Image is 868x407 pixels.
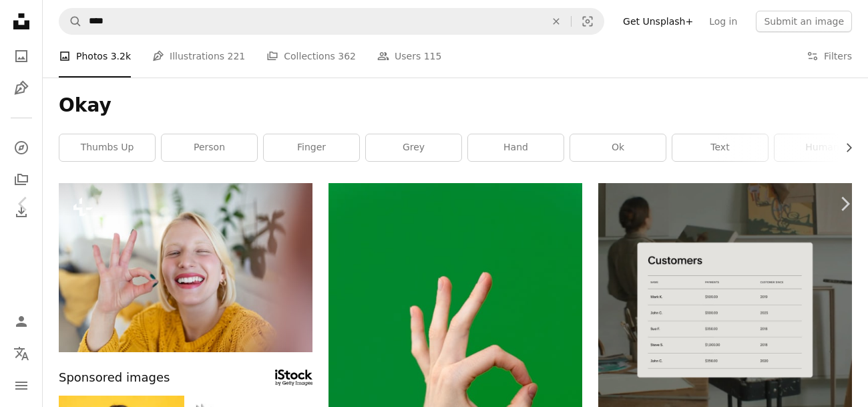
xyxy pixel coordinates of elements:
[8,75,35,102] a: Illustrations
[366,134,461,161] a: grey
[821,140,868,268] a: Next
[377,35,441,78] a: Users 115
[266,35,356,78] a: Collections 362
[59,183,312,352] img: Mischievous young woman takes selfie at home. Beautiful blond woman ok sign with hand blinking wi...
[8,134,35,161] a: Explore
[264,134,359,161] a: finger
[338,49,356,63] span: 362
[541,9,571,34] button: Clear
[8,43,35,70] a: Photos
[59,94,852,118] h1: Okay
[59,134,155,161] a: thumbs up
[8,308,35,335] a: Log in / Sign up
[756,11,852,32] button: Submit an image
[228,49,246,63] span: 221
[152,35,245,78] a: Illustrations 221
[8,340,35,367] button: Language
[59,261,312,273] a: Mischievous young woman takes selfie at home. Beautiful blond woman ok sign with hand blinking wi...
[59,8,604,35] form: Find visuals sitewide
[837,134,852,161] button: scroll list to the right
[162,134,257,161] a: person
[59,368,170,388] span: Sponsored images
[570,134,666,161] a: ok
[807,35,852,78] button: Filters
[572,9,604,34] button: Visual search
[672,134,768,161] a: text
[424,49,442,63] span: 115
[615,11,701,32] a: Get Unsplash+
[59,9,82,34] button: Search Unsplash
[701,11,745,32] a: Log in
[468,134,564,161] a: hand
[329,367,582,379] a: a person making a peace sign with their hand
[8,372,35,399] button: Menu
